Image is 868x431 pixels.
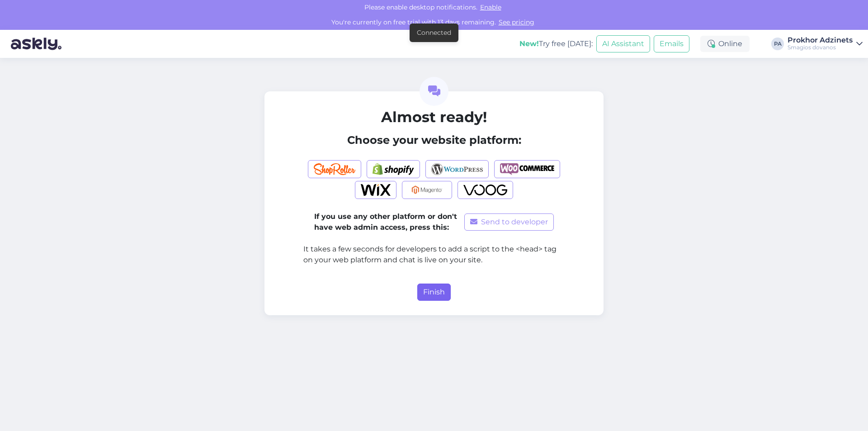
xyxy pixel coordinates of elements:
h4: Choose your website platform: [303,134,565,147]
div: PA [771,38,784,50]
button: Finish [417,284,451,301]
div: Connected [417,28,451,38]
button: AI Assistant [596,35,650,52]
div: Online [700,36,750,52]
div: Prokhor Adzinets [788,37,853,44]
h2: Almost ready! [303,109,565,126]
a: Prokhor AdzinetsSmagios dovanos [788,37,863,51]
button: Send to developer [464,213,554,231]
img: Voog [463,184,508,196]
div: Smagios dovanos [788,44,853,51]
div: Try free [DATE]: [519,38,593,49]
img: Magento [408,184,446,196]
p: It takes a few seconds for developers to add a script to the <head> tag on your web platform and ... [303,244,565,265]
img: Shoproller [314,163,355,175]
b: New! [519,39,539,48]
a: See pricing [496,18,537,26]
button: Emails [654,35,689,52]
span: Enable [477,3,504,11]
b: If you use any other platform or don't have web admin access, press this: [314,212,457,232]
img: Wix [361,184,391,196]
img: Shopify [373,163,414,175]
img: Woocommerce [500,163,554,175]
img: Wordpress [431,163,483,175]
